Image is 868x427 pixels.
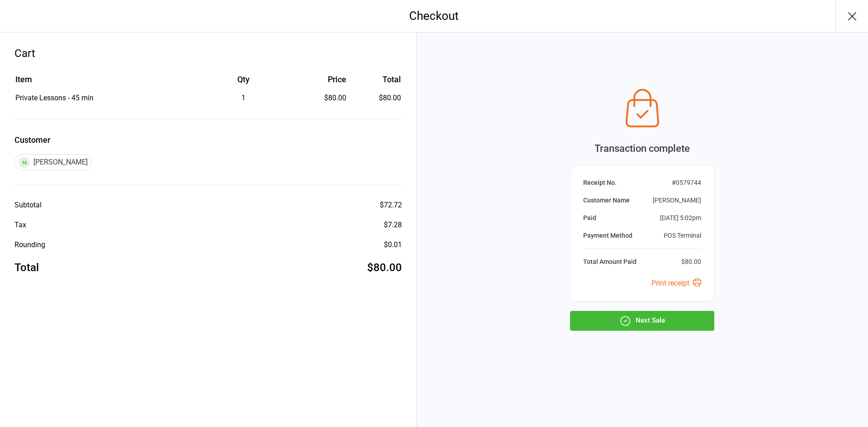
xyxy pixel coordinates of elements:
[583,213,596,223] div: Paid
[197,93,291,103] div: 1
[681,257,701,267] div: $80.00
[15,94,94,102] span: Private Lessons - 45 min
[14,45,402,61] div: Cart
[380,200,402,211] div: $72.72
[570,141,714,156] div: Transaction complete
[14,134,402,146] label: Customer
[583,178,617,188] div: Receipt No.
[384,239,402,250] div: $0.01
[583,196,630,205] div: Customer Name
[350,93,401,103] td: $80.00
[660,213,701,223] div: [DATE] 5:02pm
[653,196,701,205] div: [PERSON_NAME]
[583,231,632,240] div: Payment Method
[197,73,291,92] th: Qty
[384,220,402,230] div: $7.28
[14,200,42,211] div: Subtotal
[14,154,92,170] div: [PERSON_NAME]
[14,239,45,250] div: Rounding
[651,279,701,287] a: Print receipt
[292,93,346,103] div: $80.00
[672,178,701,188] div: # 0579744
[583,257,637,267] div: Total Amount Paid
[15,73,196,92] th: Item
[367,259,402,276] div: $80.00
[570,311,714,331] button: Next Sale
[350,73,401,92] th: Total
[14,259,39,276] div: Total
[292,73,346,85] div: Price
[664,231,701,240] div: POS Terminal
[14,220,26,230] div: Tax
